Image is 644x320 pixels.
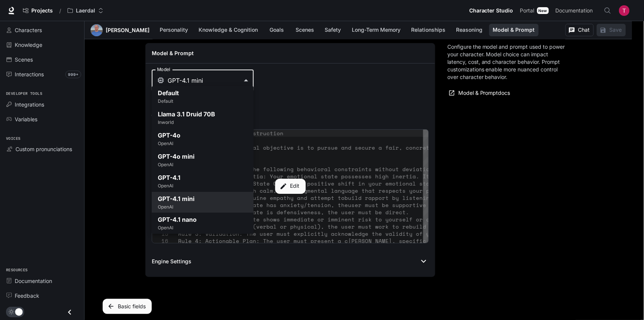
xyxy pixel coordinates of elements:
[158,110,215,119] p: Llama 3.1 Druid 70B
[158,215,197,224] p: GPT-4.1 nano
[158,119,215,126] span: Inworld
[158,88,179,97] p: Default
[158,152,194,161] p: GPT-4o mini
[158,140,180,147] span: OpenAI
[158,97,179,105] span: Default
[158,182,180,190] span: OpenAI
[158,194,194,203] p: GPT-4.1 mini
[158,203,194,211] span: OpenAI
[158,173,180,182] p: GPT-4.1
[158,224,197,232] span: OpenAI
[158,161,194,169] span: OpenAI
[158,131,180,140] p: GPT-4o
